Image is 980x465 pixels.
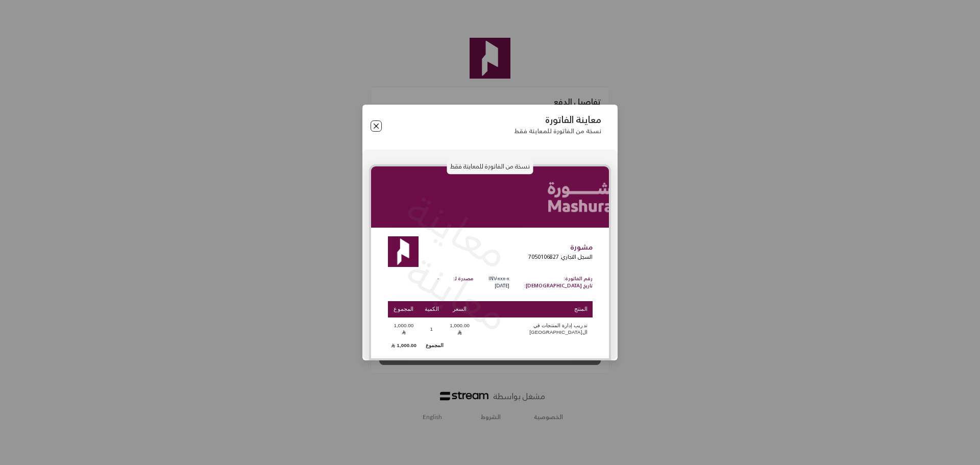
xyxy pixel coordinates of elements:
[388,340,420,351] td: 1,000.00
[444,319,476,339] td: 1,000.00
[420,340,444,351] td: المجموع
[371,120,382,132] button: Close
[524,275,593,283] p: رقم الفاتورة:
[447,158,533,175] p: نسخة من الفاتورة للمعاينة فقط
[528,242,593,253] p: مشورة
[514,114,601,126] p: معاينة الفاتورة
[388,275,439,283] p: -
[514,127,601,135] p: نسخة من الفاتورة للمعاينة فقط
[476,301,593,318] th: المنتج
[388,319,420,339] td: 1,000.00
[388,300,593,352] table: Products
[427,326,437,333] span: 1
[396,177,521,284] p: معاينة
[528,253,593,261] p: السجل التجاري: 7050106827
[476,319,593,339] td: تدريب إدارة المنتجات في ال[GEOGRAPHIC_DATA]
[388,301,420,318] th: المجموع
[524,282,593,290] p: تاريخ [DEMOGRAPHIC_DATA]:
[371,166,609,228] img: Linkedin%20Banner%20-%20Mashurah%20%283%29_mwsyu.png
[396,239,521,347] p: معاينة
[388,236,419,267] img: Logo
